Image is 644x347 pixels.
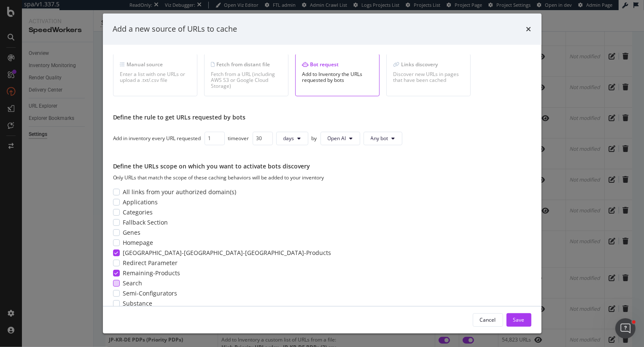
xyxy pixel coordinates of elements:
button: Any bot [364,132,402,145]
div: Links discovery [393,61,463,68]
div: Define the rule to get URLs requested by bots [113,113,531,122]
span: Applications [123,198,158,206]
div: modal [103,14,542,333]
div: Cancel [480,316,496,323]
div: Only URLs that match the scope of these caching behaviors will be added to your inventory [113,174,531,181]
div: times [526,24,531,35]
span: All links from your authorized domain(s) [123,188,237,196]
div: Add to Inventory the URLs requested by bots [302,71,372,83]
div: Enter a list with one URLs or upload a .txt/.csv file [120,71,190,83]
span: Fallback Section [123,218,168,227]
button: Open AI [321,132,360,145]
span: [GEOGRAPHIC_DATA]-[GEOGRAPHIC_DATA]-[GEOGRAPHIC_DATA]-Products [123,249,331,257]
div: Define the URLs scope on which you want to activate bots discovery [113,162,531,171]
div: Add in inventory every URL requested [113,135,201,142]
div: Bot request [302,61,372,68]
button: Cancel [473,313,503,327]
span: days [283,135,294,142]
span: Substance [123,299,153,308]
div: Fetch from distant file [211,61,281,68]
button: Save [507,313,531,327]
span: Any bot [371,135,388,142]
span: Semi-Configurators [123,289,178,298]
span: Redirect Parameter [123,259,178,267]
button: days [276,132,308,145]
iframe: Intercom live chat [615,318,636,339]
div: Save [513,316,525,323]
span: Search [123,279,143,287]
div: Fetch from a URL (including AWS S3 or Google Cloud Storage) [211,71,281,89]
div: by [312,135,317,142]
span: Homepage [123,239,154,247]
div: time over [228,135,249,142]
span: Open AI [328,135,346,142]
span: Remaining-Products [123,269,181,277]
div: Manual source [120,61,190,68]
div: Add a new source of URLs to cache [113,24,237,35]
span: Genes [123,228,141,237]
span: Categories [123,208,153,217]
div: Discover new URLs in pages that have been cached [393,71,463,83]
